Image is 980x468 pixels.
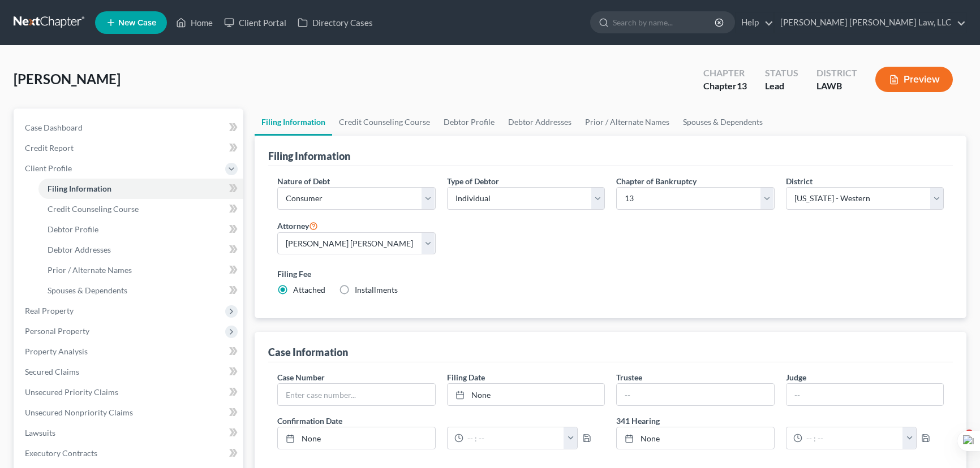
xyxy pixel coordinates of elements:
[617,384,774,405] input: --
[786,384,944,405] input: --
[703,80,747,93] div: Chapter
[16,138,243,158] a: Credit Report
[617,427,774,449] a: None
[942,430,969,457] iframe: Intercom live chat
[676,109,770,136] a: Spouses & Dependents
[816,80,857,93] div: LAWB
[38,280,243,301] a: Spouses & Dependents
[463,427,565,449] input: -- : --
[25,408,133,417] span: Unsecured Nonpriority Claims
[16,402,243,423] a: Unsecured Nonpriority Claims
[38,260,243,280] a: Prior / Alternate Names
[48,224,98,234] span: Debtor Profile
[16,362,243,382] a: Secured Claims
[447,175,499,187] label: Type of Debtor
[268,149,350,163] div: Filing Information
[277,175,330,187] label: Nature of Debt
[16,341,243,362] a: Property Analysis
[16,118,243,138] a: Case Dashboard
[25,346,88,356] span: Property Analysis
[48,184,111,193] span: Filing Information
[611,415,949,427] label: 341 Hearing
[578,109,676,136] a: Prior / Alternate Names
[48,245,111,254] span: Debtor Addresses
[737,80,747,91] span: 13
[25,448,97,458] span: Executory Contracts
[38,199,243,219] a: Credit Counseling Course
[277,371,325,383] label: Case Number
[170,12,218,33] a: Home
[355,285,398,294] span: Installments
[613,12,716,33] input: Search by name...
[16,443,243,463] a: Executory Contracts
[25,163,72,173] span: Client Profile
[765,67,798,80] div: Status
[48,285,127,295] span: Spouses & Dependents
[775,12,966,33] a: [PERSON_NAME] [PERSON_NAME] Law, LLC
[25,387,118,397] span: Unsecured Priority Claims
[501,109,578,136] a: Debtor Addresses
[703,67,747,80] div: Chapter
[437,109,501,136] a: Debtor Profile
[736,12,773,33] a: Help
[255,109,332,136] a: Filing Information
[48,265,132,275] span: Prior / Alternate Names
[616,371,642,383] label: Trustee
[277,219,318,232] label: Attorney
[786,175,813,187] label: District
[25,367,79,376] span: Secured Claims
[875,67,953,92] button: Preview
[38,179,243,199] a: Filing Information
[16,423,243,443] a: Lawsuits
[965,430,974,439] span: 4
[277,268,944,280] label: Filing Fee
[293,285,325,294] span: Attached
[332,109,437,136] a: Credit Counseling Course
[447,371,485,383] label: Filing Date
[448,384,605,405] a: None
[14,71,121,87] span: [PERSON_NAME]
[38,219,243,240] a: Debtor Profile
[802,427,904,449] input: -- : --
[765,80,798,93] div: Lead
[16,382,243,402] a: Unsecured Priority Claims
[25,306,74,315] span: Real Property
[278,384,435,405] input: Enter case number...
[48,204,139,214] span: Credit Counseling Course
[268,345,348,359] div: Case Information
[278,427,435,449] a: None
[218,12,292,33] a: Client Portal
[25,428,55,437] span: Lawsuits
[118,19,156,27] span: New Case
[38,240,243,260] a: Debtor Addresses
[816,67,857,80] div: District
[786,371,806,383] label: Judge
[616,175,697,187] label: Chapter of Bankruptcy
[25,143,74,153] span: Credit Report
[25,123,83,132] span: Case Dashboard
[292,12,379,33] a: Directory Cases
[25,326,89,336] span: Personal Property
[272,415,611,427] label: Confirmation Date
